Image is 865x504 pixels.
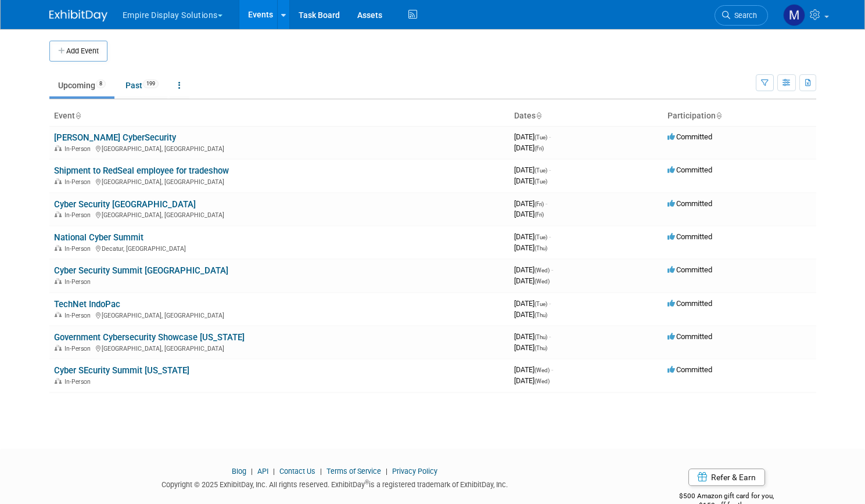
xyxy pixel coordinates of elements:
[49,106,509,126] th: Event
[783,4,805,26] img: Matt h
[534,234,547,240] span: (Tue)
[317,467,325,476] span: |
[534,211,544,218] span: (Fri)
[54,177,505,186] div: [GEOGRAPHIC_DATA], [GEOGRAPHIC_DATA]
[536,111,541,120] a: Sort by Start Date
[55,245,62,251] img: In-Person Event
[55,378,62,384] img: In-Person Event
[55,211,62,217] img: In-Person Event
[55,145,62,151] img: In-Person Event
[117,74,167,96] a: Past199
[716,111,722,120] a: Sort by Participation Type
[64,145,94,153] span: In-Person
[54,132,176,143] a: [PERSON_NAME] CyberSecurity
[54,332,245,343] a: Government Cybersecurity Showcase [US_STATE]
[514,199,547,208] span: [DATE]
[667,365,712,374] span: Committed
[514,177,547,185] span: [DATE]
[232,467,246,476] a: Blog
[279,467,315,476] a: Contact Us
[49,477,620,490] div: Copyright © 2025 ExhibitDay, Inc. All rights reserved. ExhibitDay is a registered trademark of Ex...
[55,345,62,351] img: In-Person Event
[248,467,256,476] span: |
[514,376,550,385] span: [DATE]
[75,111,81,120] a: Sort by Event Name
[667,132,712,141] span: Committed
[667,265,712,274] span: Committed
[667,332,712,341] span: Committed
[534,267,550,273] span: (Wed)
[514,265,553,274] span: [DATE]
[514,310,547,319] span: [DATE]
[270,467,278,476] span: |
[514,143,544,152] span: [DATE]
[64,211,94,219] span: In-Person
[534,134,547,141] span: (Tue)
[534,345,547,351] span: (Thu)
[55,178,62,184] img: In-Person Event
[534,312,547,318] span: (Thu)
[54,243,505,253] div: Decatur, [GEOGRAPHIC_DATA]
[54,143,505,153] div: [GEOGRAPHIC_DATA], [GEOGRAPHIC_DATA]
[688,469,765,486] a: Refer & Earn
[534,301,547,307] span: (Tue)
[509,106,663,126] th: Dates
[49,74,114,96] a: Upcoming8
[64,312,94,319] span: In-Person
[534,334,547,340] span: (Thu)
[667,232,712,241] span: Committed
[54,210,505,219] div: [GEOGRAPHIC_DATA], [GEOGRAPHIC_DATA]
[54,199,196,210] a: Cyber Security [GEOGRAPHIC_DATA]
[54,265,228,276] a: Cyber Security Summit [GEOGRAPHIC_DATA]
[96,80,106,88] span: 8
[514,243,547,252] span: [DATE]
[64,178,94,186] span: In-Person
[534,145,544,152] span: (Fri)
[534,201,544,207] span: (Fri)
[49,41,107,62] button: Add Event
[549,332,551,341] span: -
[534,245,547,251] span: (Thu)
[551,365,553,374] span: -
[545,199,547,208] span: -
[54,310,505,319] div: [GEOGRAPHIC_DATA], [GEOGRAPHIC_DATA]
[64,345,94,352] span: In-Person
[54,165,229,176] a: Shipment to RedSeal employee for tradeshow
[54,232,143,243] a: National Cyber Summit
[64,378,94,386] span: In-Person
[514,299,551,308] span: [DATE]
[383,467,390,476] span: |
[663,106,816,126] th: Participation
[715,5,768,26] a: Search
[514,232,551,241] span: [DATE]
[667,199,712,208] span: Committed
[64,278,94,286] span: In-Person
[534,278,550,285] span: (Wed)
[534,367,550,373] span: (Wed)
[49,10,107,21] img: ExhibitDay
[54,343,505,352] div: [GEOGRAPHIC_DATA], [GEOGRAPHIC_DATA]
[257,467,268,476] a: API
[326,467,381,476] a: Terms of Service
[54,299,120,309] a: TechNet IndoPac
[54,365,189,376] a: Cyber SEcurity Summit [US_STATE]
[514,165,551,174] span: [DATE]
[514,276,550,285] span: [DATE]
[514,343,547,352] span: [DATE]
[549,299,551,308] span: -
[514,365,553,374] span: [DATE]
[514,132,551,141] span: [DATE]
[143,80,159,88] span: 199
[549,232,551,241] span: -
[549,132,551,141] span: -
[392,467,437,476] a: Privacy Policy
[55,312,62,318] img: In-Person Event
[365,479,369,485] sup: ®
[667,299,712,308] span: Committed
[534,378,550,384] span: (Wed)
[64,245,94,253] span: In-Person
[549,165,551,174] span: -
[55,278,62,284] img: In-Person Event
[667,165,712,174] span: Committed
[534,178,547,185] span: (Tue)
